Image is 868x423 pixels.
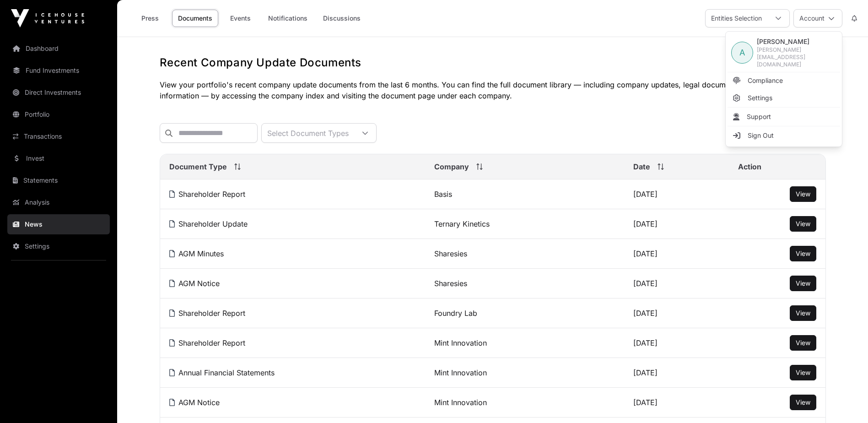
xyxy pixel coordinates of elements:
td: [DATE] [624,179,729,209]
a: Shareholder Update [169,219,248,228]
iframe: Chat Widget [822,379,868,423]
button: Account [793,9,842,27]
a: View [796,338,810,347]
span: View [796,339,810,347]
span: Compliance [748,76,783,85]
a: View [796,219,810,228]
a: Analysis [7,192,110,212]
a: Notifications [262,10,313,27]
a: AGM Notice [169,279,220,288]
li: Support [728,108,840,125]
span: Support [747,112,771,121]
p: View your portfolio's recent company update documents from the last 6 months. You can find the fu... [160,79,826,101]
a: Mint Innovation [434,398,487,407]
a: Mint Innovation [434,368,487,377]
a: Shareholder Report [169,190,245,199]
a: Foundry Lab [434,309,477,318]
a: Direct Investments [7,82,110,103]
span: View [796,249,810,257]
a: View [796,398,810,407]
td: [DATE] [624,209,729,239]
a: AGM Notice [169,398,220,407]
a: View [796,309,810,318]
button: View [790,335,816,351]
a: Mint Innovation [434,338,487,347]
a: View [796,249,810,258]
div: Select Document Types [262,124,354,142]
a: Settings [7,236,110,256]
a: AGM Minutes [169,249,224,258]
a: News [7,214,110,234]
a: Sharesies [434,279,467,288]
h1: Recent Company Update Documents [160,55,826,70]
a: View [796,190,810,199]
button: View [790,305,816,321]
a: Sharesies [434,249,467,258]
li: Sign Out [728,127,840,144]
span: Date [633,161,650,172]
span: [PERSON_NAME] [757,37,836,46]
span: Document Type [169,161,227,172]
a: Statements [7,170,110,190]
button: View [790,395,816,410]
a: Basis [434,190,452,199]
span: View [796,220,810,228]
a: Events [222,10,259,27]
button: View [790,246,816,261]
span: A [739,46,745,59]
a: Portfolio [7,104,110,125]
a: Compliance [728,72,840,89]
a: Fund Investments [7,60,110,81]
a: Dashboard [7,38,110,59]
span: View [796,190,810,198]
a: Discussions [317,10,367,27]
td: [DATE] [624,269,729,298]
a: Documents [172,10,218,27]
a: Transactions [7,126,110,146]
button: View [790,186,816,202]
span: Action [738,161,761,172]
button: View [790,216,816,232]
span: [PERSON_NAME][EMAIL_ADDRESS][DOMAIN_NAME] [757,46,836,68]
span: View [796,309,810,317]
a: Annual Financial Statements [169,368,275,377]
td: [DATE] [624,298,729,328]
span: View [796,369,810,376]
td: [DATE] [624,388,729,418]
span: Settings [748,93,772,103]
a: Press [132,10,168,27]
a: View [796,279,810,288]
td: [DATE] [624,239,729,269]
td: [DATE] [624,328,729,358]
button: View [790,276,816,291]
a: Shareholder Report [169,338,245,347]
a: Shareholder Report [169,309,245,318]
img: Icehouse Ventures Logo [11,9,84,27]
td: [DATE] [624,358,729,388]
div: Entities Selection [706,10,767,27]
span: View [796,398,810,406]
span: Sign Out [748,131,774,140]
button: View [790,365,816,380]
span: Company [434,161,469,172]
a: View [796,368,810,377]
a: Invest [7,148,110,168]
a: Settings [728,90,840,106]
a: Ternary Kinetics [434,219,490,228]
span: View [796,279,810,287]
